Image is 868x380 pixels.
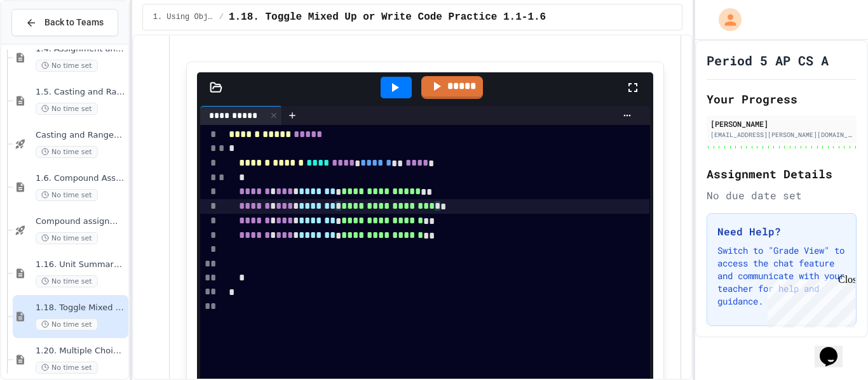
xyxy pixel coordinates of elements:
[707,90,857,108] h2: Your Progress
[705,5,745,34] div: My Account
[710,130,853,140] div: [EMAIL_ADDRESS][PERSON_NAME][DOMAIN_NAME]
[707,188,857,203] div: No due date set
[36,259,126,270] span: 1.16. Unit Summary 1a (1.1-1.6)
[36,303,126,313] span: 1.18. Toggle Mixed Up or Write Code Practice 1.1-1.6
[5,5,88,81] div: Chat with us now!Close
[36,173,126,184] span: 1.6. Compound Assignment Operators
[815,329,855,367] iframe: chat widget
[717,224,846,239] h3: Need Help?
[36,232,98,244] span: No time set
[219,12,224,22] span: /
[707,165,857,183] h2: Assignment Details
[36,44,126,55] span: 1.4. Assignment and Input
[717,244,846,308] p: Switch to "Grade View" to access the chat feature and communicate with your teacher for help and ...
[36,362,98,374] span: No time set
[36,60,98,72] span: No time set
[710,118,853,129] div: [PERSON_NAME]
[36,318,98,331] span: No time set
[707,51,829,69] h1: Period 5 AP CS A
[36,275,98,287] span: No time set
[36,146,98,158] span: No time set
[153,12,214,22] span: 1. Using Objects and Methods
[36,103,98,115] span: No time set
[36,216,126,227] span: Compound assignment operators - Quiz
[229,10,546,25] span: 1.18. Toggle Mixed Up or Write Code Practice 1.1-1.6
[36,346,126,357] span: 1.20. Multiple Choice Exercises for Unit 1a (1.1-1.6)
[763,274,855,328] iframe: chat widget
[11,9,118,36] button: Back to Teams
[36,130,126,141] span: Casting and Ranges of variables - Quiz
[44,16,104,29] span: Back to Teams
[36,189,98,201] span: No time set
[36,87,126,98] span: 1.5. Casting and Ranges of Values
